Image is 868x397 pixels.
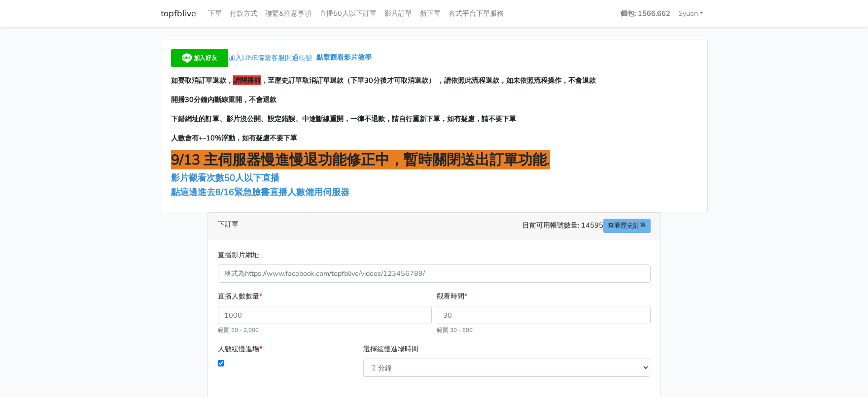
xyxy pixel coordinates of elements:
div: 下訂單 [208,213,660,239]
a: 影片訂單 [381,4,416,23]
a: 直播50人以下訂單 [315,4,381,23]
label: 選擇緩慢進場時間 [363,343,418,355]
img: 加入好友 [171,49,228,67]
span: 人數會有+-10%浮動，如有疑慮不要下單 [171,133,297,143]
span: 請關播前 [233,75,261,85]
a: Syuan [674,4,708,23]
label: 人數緩慢進場 [218,343,262,355]
a: 聯繫&注意事項 [261,4,315,23]
span: 50人以下直播 [224,172,279,184]
label: 直播人數數量 [218,291,262,302]
a: 影片觀看次數 [171,172,224,184]
a: 各式平台下單服務 [445,4,508,23]
span: ，至歷史訂單取消訂單退款（下單30分後才可取消退款） ，請依照此流程退款，如未依照流程操作，不會退款 [261,75,596,85]
a: 50人以下直播 [224,172,282,184]
a: 新下單 [416,4,445,23]
a: 付款方式 [226,4,261,23]
input: 30 [437,306,651,324]
a: 下單 [204,4,226,23]
a: 錢包: 1566.662 [617,4,674,23]
a: 查看歷史訂單 [603,219,651,233]
a: 加入LINE聯繫客服開通帳號 [171,53,316,63]
a: 點這邊進去8/16緊急臉書直播人數備用伺服器 [171,186,349,198]
label: 觀看時間 [437,291,467,302]
span: 9/13 主伺服器慢進慢退功能修正中，暫時關閉送出訂單功能. [171,150,550,169]
strong: 錢包: 1566.662 [621,8,670,18]
small: 範圍 50 - 2,000 [218,326,259,334]
small: 範圍 30 - 600 [437,326,473,334]
a: topfblive [161,4,196,23]
input: 格式為https://www.facebook.com/topfblive/videos/123456789/ [218,265,651,283]
span: 加入LINE聯繫客服開通帳號 [228,53,312,63]
label: 直播影片網址 [218,249,259,261]
a: 點擊觀看影片教學 [316,53,372,63]
span: 下錯網址的訂單、影片沒公開、設定錯誤、中途斷線重開，一律不退款，請自行重新下單，如有疑慮，請不要下單 [171,114,516,124]
span: 開播30分鐘內斷線重開，不會退款 [171,95,277,104]
input: 1000 [218,306,432,324]
span: 目前可用帳號數量: 14595 [522,219,651,233]
span: 如要取消訂單退款， [171,75,233,85]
